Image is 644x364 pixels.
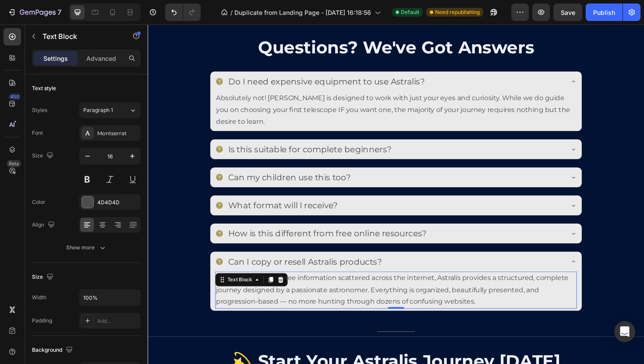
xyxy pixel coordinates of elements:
div: 450 [8,93,21,100]
span: Duplicate from Landing Page - [DATE] 16:18:56 [234,8,371,17]
div: Undo/Redo [165,3,201,21]
span: Need republishing [435,8,480,16]
div: Styles [32,106,47,114]
button: Show more [32,240,141,255]
div: Color [32,198,46,206]
button: 7 [4,3,65,21]
span: / [230,8,233,17]
div: Add... [97,317,138,325]
div: Text style [32,84,56,92]
div: Padding [32,317,52,325]
div: Publish [593,8,615,17]
div: Show more [66,243,107,252]
p: Settings [43,54,68,63]
div: Beta [7,160,21,167]
button: Paragraph 1 [79,102,141,118]
div: Open Intercom Messenger [614,321,635,342]
div: 4D4D4D [97,199,138,206]
p: 7 [57,7,61,17]
input: Auto [80,290,140,305]
span: Default [401,8,419,16]
p: Text Block [42,31,117,42]
div: Montserrat [97,129,138,137]
div: Width [32,294,46,301]
span: Paragraph 1 [83,106,113,114]
iframe: Design area [148,24,644,364]
div: Size [32,150,55,162]
button: Publish [586,3,623,21]
div: Background [32,344,74,356]
button: Save [553,3,582,21]
p: Advanced [86,54,116,63]
div: Align [32,219,57,231]
div: Font [32,129,43,137]
div: Size [32,271,55,283]
span: Save [561,9,575,16]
